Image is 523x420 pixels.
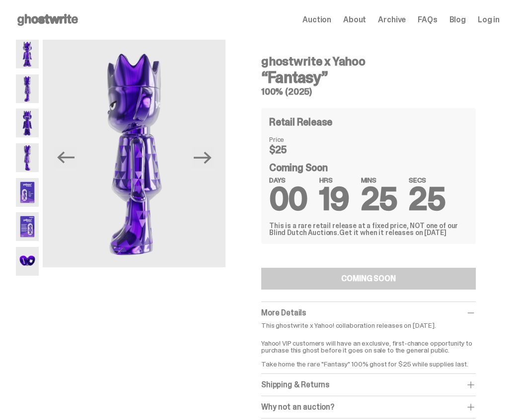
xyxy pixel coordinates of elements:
[16,40,39,68] img: Yahoo-HG---1.png
[55,147,76,169] button: Previous
[16,109,39,137] img: Yahoo-HG---3.png
[319,179,349,220] span: 19
[269,117,332,127] h4: Retail Release
[16,212,39,241] img: Yahoo-HG---6.png
[261,380,476,390] div: Shipping & Returns
[378,16,406,24] a: Archive
[43,40,225,267] img: Yahoo-HG---2.png
[478,16,500,24] a: Log in
[409,177,445,183] span: SECS
[269,163,468,210] div: Coming Soon
[261,268,476,290] button: COMING SOON
[16,143,39,172] img: Yahoo-HG---4.png
[261,87,476,96] h5: 100% (2025)
[269,222,468,236] div: This is a rare retail release at a fixed price, NOT one of our Blind Dutch Auctions.
[261,402,476,412] div: Why not an auction?
[341,275,395,283] div: COMING SOON
[16,74,39,103] img: Yahoo-HG---2.png
[269,136,319,143] dt: Price
[449,16,466,24] a: Blog
[261,322,476,329] p: This ghostwrite x Yahoo! collaboration releases on [DATE].
[339,228,446,237] span: Get it when it releases on [DATE]
[343,16,366,24] a: About
[319,177,349,183] span: HRS
[261,333,476,367] p: Yahoo! VIP customers will have an exclusive, first-chance opportunity to purchase this ghost befo...
[269,177,307,183] span: DAYS
[16,178,39,207] img: Yahoo-HG---5.png
[16,247,39,276] img: Yahoo-HG---7.png
[192,147,214,169] button: Next
[361,179,397,220] span: 25
[302,16,331,24] a: Auction
[269,145,319,155] dd: $25
[261,56,476,67] h4: ghostwrite x Yahoo
[361,177,397,183] span: MINS
[418,16,437,24] a: FAQs
[409,179,445,220] span: 25
[269,179,307,220] span: 00
[261,69,476,85] h3: “Fantasy”
[261,307,306,318] span: More Details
